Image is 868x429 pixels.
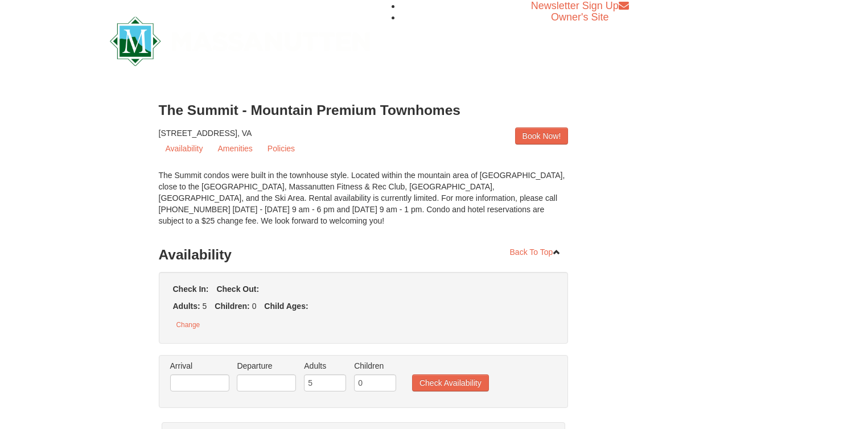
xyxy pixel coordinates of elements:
a: Owner's Site [551,11,608,23]
strong: Check Out: [216,284,259,294]
label: Departure [237,360,296,372]
span: 5 [203,302,207,311]
label: Adults [304,360,346,372]
h3: The Summit - Mountain Premium Townhomes [159,99,710,122]
a: Availability [159,140,210,157]
strong: Child Ages: [264,302,308,311]
a: Massanutten Resort [110,26,371,53]
div: The Summit condos were built in the townhouse style. Located within the mountain area of [GEOGRAP... [159,170,569,238]
button: Check Availability [412,374,489,391]
span: 0 [252,302,257,311]
button: Change [170,317,207,332]
h3: Availability [159,244,569,266]
label: Arrival [170,360,229,372]
label: Children [354,360,396,372]
strong: Adults: [173,302,200,311]
a: Book Now! [515,127,569,145]
img: Massanutten Resort Logo [110,16,371,66]
strong: Children: [215,302,249,311]
strong: Check In: [173,284,209,294]
a: Back To Top [503,244,569,261]
a: Amenities [211,140,259,157]
a: Policies [261,140,302,157]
